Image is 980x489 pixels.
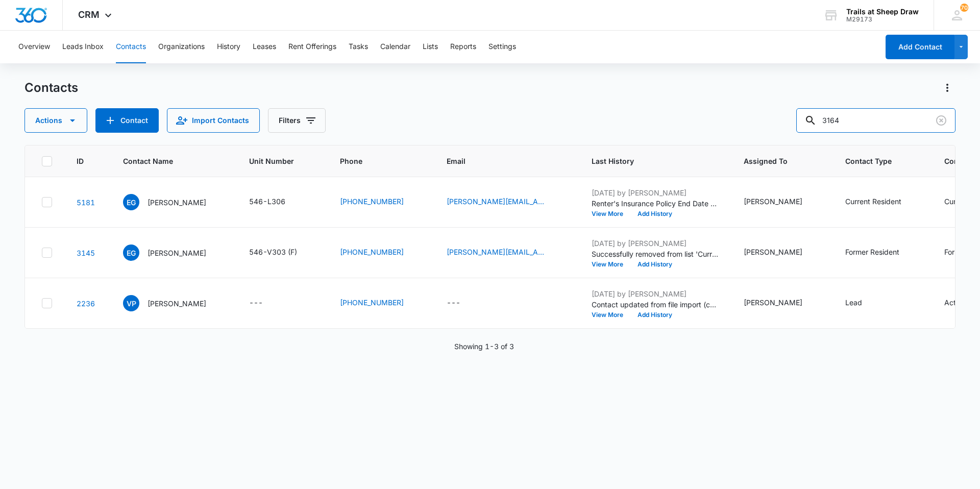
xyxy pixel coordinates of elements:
[744,247,802,257] div: [PERSON_NAME]
[24,108,87,133] button: Actions
[744,247,821,259] div: Assigned To - Thomas Murphy - Select to Edit Field
[447,196,567,208] div: Email - eddie.gonzales@unco.edu - Select to Edit Field
[217,31,240,63] button: History
[630,312,679,318] button: Add History
[77,249,95,257] a: Navigate to contact details page for Edward Gonzales
[592,211,630,217] button: View More
[744,156,806,166] span: Assigned To
[960,4,968,12] div: notifications count
[123,244,139,261] span: EG
[454,341,514,352] p: Showing 1-3 of 3
[167,108,260,133] button: Import Contacts
[158,31,205,63] button: Organizations
[288,31,336,63] button: Rent Offerings
[592,238,719,249] p: [DATE] by [PERSON_NAME]
[148,248,206,258] p: [PERSON_NAME]
[123,194,139,210] span: EG
[744,297,802,308] div: [PERSON_NAME]
[592,312,630,318] button: View More
[630,211,679,217] button: Add History
[846,8,919,16] div: account name
[268,108,326,133] button: Filters
[592,156,704,166] span: Last History
[845,297,862,308] div: Lead
[249,196,304,208] div: Unit Number - 546-L306 - Select to Edit Field
[340,196,422,208] div: Phone - (720) 261-3164 - Select to Edit Field
[744,297,821,309] div: Assigned To - Reanne Reece - Select to Edit Field
[123,295,225,311] div: Contact Name - Victoria Perez - Select to Edit Field
[116,31,146,63] button: Contacts
[249,297,281,309] div: Unit Number - - Select to Edit Field
[488,31,516,63] button: Settings
[123,295,139,311] span: VP
[340,297,404,308] a: [PHONE_NUMBER]
[447,297,479,309] div: Email - - Select to Edit Field
[249,247,315,259] div: Unit Number - 546-V303 (F) - Select to Edit Field
[148,197,206,208] p: [PERSON_NAME]
[340,196,404,207] a: [PHONE_NUMBER]
[592,249,719,259] p: Successfully removed from list 'Current Residents '.
[846,16,919,23] div: account id
[123,194,225,210] div: Contact Name - Eddie Gonzales - Select to Edit Field
[845,247,918,259] div: Contact Type - Former Resident - Select to Edit Field
[447,196,549,207] a: [PERSON_NAME][EMAIL_ADDRESS][PERSON_NAME][DOMAIN_NAME]
[249,156,315,166] span: Unit Number
[95,108,159,133] button: Add Contact
[123,156,210,166] span: Contact Name
[249,247,297,257] div: 546-V303 (F)
[447,247,549,257] a: [PERSON_NAME][EMAIL_ADDRESS][PERSON_NAME][DOMAIN_NAME]
[592,261,630,267] button: View More
[845,247,899,257] div: Former Resident
[886,35,954,59] button: Add Contact
[796,108,955,133] input: Search Contacts
[592,198,719,209] p: Renter's Insurance Policy End Date changed from [DATE] to [DATE].
[447,297,460,309] div: ---
[24,80,78,95] h1: Contacts
[592,288,719,299] p: [DATE] by [PERSON_NAME]
[960,4,968,12] span: 70
[340,247,404,257] a: [PHONE_NUMBER]
[249,196,285,207] div: 546-L306
[423,31,438,63] button: Lists
[845,297,880,309] div: Contact Type - Lead - Select to Edit Field
[450,31,476,63] button: Reports
[249,297,263,309] div: ---
[253,31,276,63] button: Leases
[744,196,802,207] div: [PERSON_NAME]
[744,196,821,208] div: Assigned To - Thomas Murphy - Select to Edit Field
[148,298,206,309] p: [PERSON_NAME]
[630,261,679,267] button: Add History
[340,156,407,166] span: Phone
[77,156,84,166] span: ID
[845,156,905,166] span: Contact Type
[62,31,104,63] button: Leads Inbox
[340,247,422,259] div: Phone - (720) 261-3164 - Select to Edit Field
[933,112,949,129] button: Clear
[845,196,901,207] div: Current Resident
[77,299,95,308] a: Navigate to contact details page for Victoria Perez
[447,247,567,259] div: Email - eddie.gonzales@unco.edu - Select to Edit Field
[380,31,410,63] button: Calendar
[592,299,719,310] p: Contact updated from file import (contacts-20231023195256.csv): --
[592,187,719,198] p: [DATE] by [PERSON_NAME]
[18,31,50,63] button: Overview
[845,196,920,208] div: Contact Type - Current Resident - Select to Edit Field
[77,198,95,207] a: Navigate to contact details page for Eddie Gonzales
[78,9,100,20] span: CRM
[939,80,955,96] button: Actions
[123,244,225,261] div: Contact Name - Edward Gonzales - Select to Edit Field
[447,156,552,166] span: Email
[349,31,368,63] button: Tasks
[340,297,422,309] div: Phone - (970) 371-3164 - Select to Edit Field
